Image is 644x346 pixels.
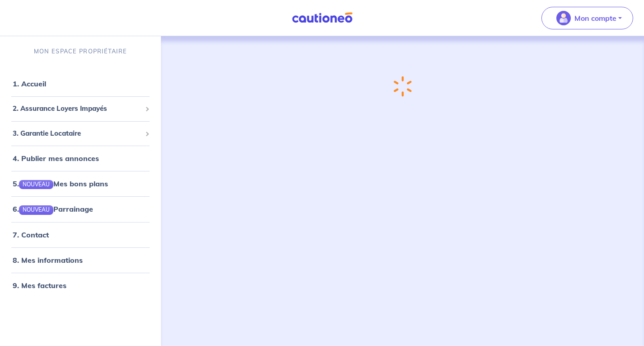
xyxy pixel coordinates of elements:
a: 7. Contact [13,230,49,239]
img: illu_account_valid_menu.svg [556,11,571,25]
img: Cautioneo [288,12,356,24]
a: 9. Mes factures [13,281,66,290]
div: 2. Assurance Loyers Impayés [4,100,157,118]
div: 1. Accueil [4,75,157,93]
button: illu_account_valid_menu.svgMon compte [541,7,633,29]
a: 5.NOUVEAUMes bons plans [13,179,108,188]
div: 4. Publier mes annonces [4,149,157,167]
div: 6.NOUVEAUParrainage [4,200,157,218]
span: 2. Assurance Loyers Impayés [13,104,141,114]
a: 4. Publier mes annonces [13,154,99,163]
img: loading-spinner [394,76,412,97]
p: MON ESPACE PROPRIÉTAIRE [34,47,127,56]
div: 8. Mes informations [4,251,157,269]
a: 8. Mes informations [13,256,83,265]
div: 9. Mes factures [4,276,157,294]
div: 7. Contact [4,226,157,244]
p: Mon compte [574,13,616,24]
span: 3. Garantie Locataire [13,128,141,139]
a: 1. Accueil [13,79,46,88]
a: 6.NOUVEAUParrainage [13,204,93,213]
div: 5.NOUVEAUMes bons plans [4,175,157,193]
div: 3. Garantie Locataire [4,125,157,142]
